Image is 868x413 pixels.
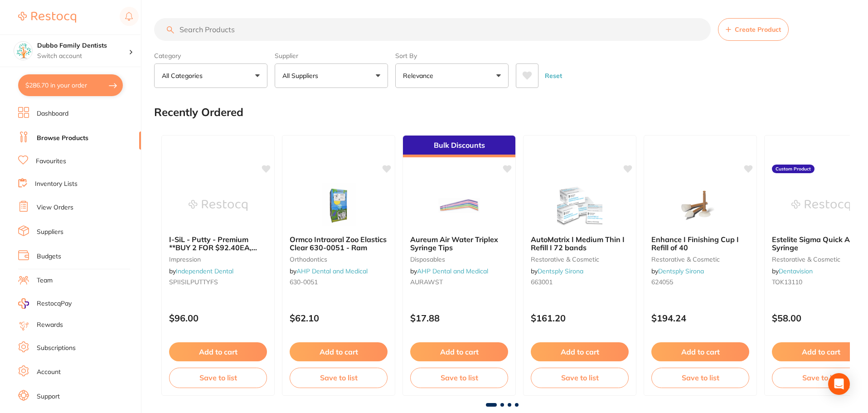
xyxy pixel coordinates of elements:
p: $194.24 [651,313,749,323]
p: $17.88 [410,313,508,323]
h4: Dubbo Family Dentists [37,41,129,50]
button: $286.70 in your order [18,74,123,96]
a: Subscriptions [37,344,76,353]
a: Independent Dental [176,267,233,275]
a: AHP Dental and Medical [296,267,368,275]
span: by [772,267,813,275]
a: Account [37,368,61,377]
button: Add to cart [531,342,629,361]
img: Aureum Air Water Triplex Syringe Tips [430,183,489,228]
h2: Recently Ordered [154,106,243,119]
a: Dashboard [37,109,68,118]
small: restorative & cosmetic [531,256,629,263]
small: 630-0051 [290,278,388,286]
b: Enhance I Finishing Cup I Refill of 40 [651,235,749,252]
button: Add to cart [290,342,388,361]
img: RestocqPay [18,298,29,309]
a: Browse Products [37,134,88,143]
small: 663001 [531,278,629,286]
b: Aureum Air Water Triplex Syringe Tips [410,235,508,252]
small: impression [169,256,267,263]
small: 624055 [651,278,749,286]
a: View Orders [37,203,73,212]
a: RestocqPay [18,298,72,309]
a: Inventory Lists [35,180,78,189]
label: Sort By [395,52,509,60]
button: Save to list [169,368,267,388]
label: Category [154,52,267,60]
button: Save to list [290,368,388,388]
span: Create Product [735,26,781,33]
p: $161.20 [531,313,629,323]
p: All Suppliers [282,71,322,80]
button: Add to cart [169,342,267,361]
span: RestocqPay [37,299,72,308]
img: Restocq Logo [18,12,76,23]
a: Favourites [36,157,66,166]
small: SPIISILPUTTYFS [169,278,267,286]
button: Add to cart [651,342,749,361]
b: I-SiL - Putty - Premium **BUY 2 FOR $92.40EA, BUY 4 FOR $86.65ea, OR BUY 6 FOR $79.10EA - Fast Set [169,235,267,252]
button: Save to list [410,368,508,388]
div: Bulk Discounts [403,136,515,157]
button: Reset [542,63,565,88]
a: Dentsply Sirona [538,267,583,275]
img: AutoMatrix I Medium Thin I Refill I 72 bands [550,183,609,228]
img: Enhance I Finishing Cup I Refill of 40 [671,183,730,228]
b: AutoMatrix I Medium Thin I Refill I 72 bands [531,235,629,252]
p: All Categories [162,71,206,80]
a: Support [37,392,60,401]
small: AURAWST [410,278,508,286]
a: Team [37,276,53,285]
span: by [410,267,488,275]
p: $62.10 [290,313,388,323]
small: restorative & cosmetic [651,256,749,263]
small: orthodontics [290,256,388,263]
small: disposables [410,256,508,263]
span: by [531,267,583,275]
input: Search Products [154,18,711,41]
span: by [651,267,704,275]
p: $96.00 [169,313,267,323]
img: Ormco Intraoral Zoo Elastics Clear 630-0051 - Ram [309,183,368,228]
span: by [169,267,233,275]
label: Supplier [275,52,388,60]
button: Add to cart [410,342,508,361]
a: AHP Dental and Medical [417,267,488,275]
div: Open Intercom Messenger [828,373,850,395]
img: Dubbo Family Dentists [14,42,32,60]
a: Rewards [37,321,63,330]
a: Dentavision [779,267,813,275]
b: Ormco Intraoral Zoo Elastics Clear 630-0051 - Ram [290,235,388,252]
button: Save to list [531,368,629,388]
button: All Suppliers [275,63,388,88]
a: Suppliers [37,228,63,237]
a: Budgets [37,252,61,261]
span: by [290,267,368,275]
p: Relevance [403,71,437,80]
button: Save to list [651,368,749,388]
label: Custom Product [772,165,815,174]
img: Estelite Sigma Quick A1 Syringe [791,183,850,228]
button: Create Product [718,18,789,41]
button: All Categories [154,63,267,88]
a: Restocq Logo [18,7,76,28]
img: I-SiL - Putty - Premium **BUY 2 FOR $92.40EA, BUY 4 FOR $86.65ea, OR BUY 6 FOR $79.10EA - Fast Set [189,183,247,228]
button: Relevance [395,63,509,88]
p: Switch account [37,52,129,61]
a: Dentsply Sirona [658,267,704,275]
